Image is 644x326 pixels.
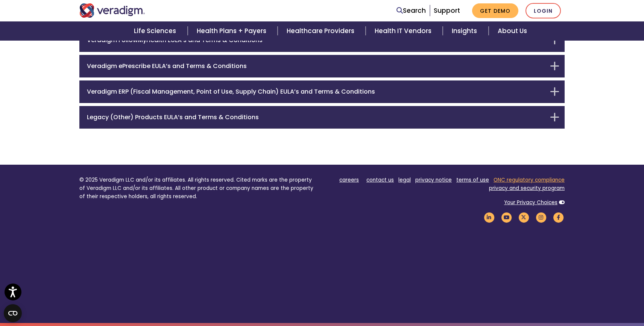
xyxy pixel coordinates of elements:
[552,214,565,221] a: Veradigm Facebook Link
[79,176,316,200] p: © 2025 Veradigm LLC and/or its affiliates. All rights reserved. Cited marks are the property of V...
[87,114,546,121] h6: Legacy (Other) Products EULA’s and Terms & Conditions
[483,214,495,221] a: Veradigm LinkedIn Link
[366,21,443,41] a: Health IT Vendors
[489,21,536,41] a: About Us
[434,6,460,15] a: Support
[500,279,635,317] iframe: Drift Chat Widget
[517,214,530,221] a: Veradigm Twitter Link
[87,62,546,70] h6: Veradigm ePrescribe EULA’s and Terms & Conditions
[489,185,565,192] a: privacy and security program
[398,176,411,183] a: legal
[79,3,145,18] img: Veradigm logo
[504,199,557,206] a: Your Privacy Choices
[339,176,359,183] a: careers
[278,21,366,41] a: Healthcare Providers
[500,214,513,221] a: Veradigm YouTube Link
[494,176,565,183] a: ONC regulatory compliance
[188,21,278,41] a: Health Plans + Payers
[443,21,488,41] a: Insights
[366,176,394,183] a: contact us
[472,3,518,18] a: Get Demo
[535,214,547,221] a: Veradigm Instagram Link
[125,21,187,41] a: Life Sciences
[396,6,426,16] a: Search
[87,36,546,44] h6: Veradigm FollowMyHealth EULA’s and Terms & Conditions
[415,176,452,183] a: privacy notice
[526,3,561,18] a: Login
[456,176,489,183] a: terms of use
[4,304,22,322] button: Open CMP widget
[87,88,546,95] h6: Veradigm ERP (Fiscal Management, Point of Use, Supply Chain) EULA’s and Terms & Conditions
